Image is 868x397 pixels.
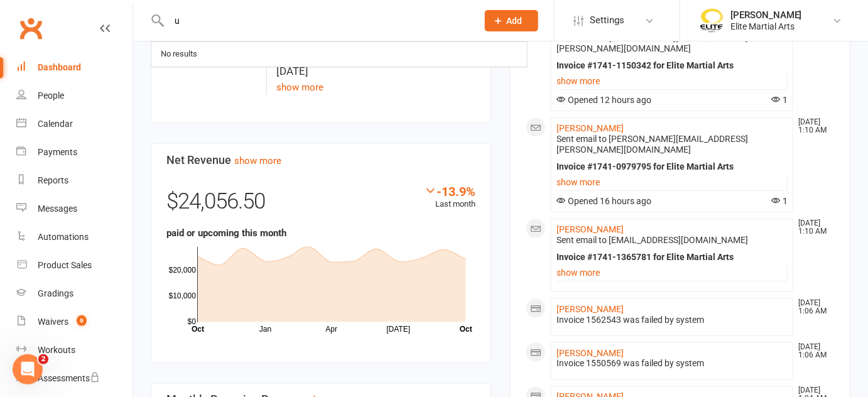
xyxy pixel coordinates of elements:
a: Calendar [16,110,133,138]
a: [PERSON_NAME] [556,123,624,133]
time: [DATE] 1:06 AM [793,299,834,315]
div: Invoice 1562543 was failed by system [556,315,788,325]
a: [PERSON_NAME] [556,348,624,358]
div: No results [157,45,201,63]
a: show more [234,155,281,166]
span: Opened 12 hours ago [556,95,651,105]
a: show more [556,72,788,90]
button: Add [485,10,538,31]
div: Calendar [38,119,73,129]
time: [DATE] 1:10 AM [793,118,834,134]
div: Invoice #1741-1365781 for Elite Martial Arts [556,252,788,263]
div: Workouts [38,345,75,355]
span: Sent email to [EMAIL_ADDRESS][DOMAIN_NAME] [556,235,748,245]
div: Product Sales [38,260,92,270]
a: Workouts [16,336,133,364]
div: Automations [38,232,89,242]
div: People [38,90,64,101]
span: Add [507,16,523,26]
a: Gradings [16,280,133,308]
a: Assessments [16,364,133,393]
div: Invoice 1550569 was failed by system [556,359,788,369]
div: Elite Martial Arts [730,21,802,32]
a: [PERSON_NAME] [556,304,624,314]
a: Reports [16,166,133,195]
img: thumb_image1508806937.png [699,8,724,33]
a: Clubworx [15,13,46,44]
a: show more [556,173,788,191]
h3: Net Revenue [166,154,475,166]
div: Waivers [38,317,68,327]
time: [DATE] 1:10 AM [793,219,834,236]
a: Product Sales [16,251,133,280]
a: Automations [16,223,133,251]
span: Sent email to [PERSON_NAME][EMAIL_ADDRESS][PERSON_NAME][DOMAIN_NAME] [556,33,748,53]
a: show more [556,264,788,281]
a: People [16,82,133,110]
div: Assessments [38,373,100,383]
div: Invoice #1741-0979795 for Elite Martial Arts [556,161,788,172]
div: Last month [424,184,475,211]
span: Settings [590,6,624,35]
span: 1 [771,196,788,206]
span: 1 [771,95,788,105]
strong: paid or upcoming this month [166,227,286,239]
div: Invoice #1741-1150342 for Elite Martial Arts [556,60,788,71]
span: 9 [77,315,87,326]
div: Reports [38,175,68,185]
a: Dashboard [16,53,133,82]
div: Payments [38,147,77,157]
a: show more [276,82,323,93]
span: Opened 16 hours ago [556,196,651,206]
a: Messages [16,195,133,223]
span: Sent email to [PERSON_NAME][EMAIL_ADDRESS][PERSON_NAME][DOMAIN_NAME] [556,134,748,155]
div: -13.9% [424,184,475,198]
div: [PERSON_NAME] [730,9,802,21]
a: Waivers 9 [16,308,133,336]
iframe: Intercom live chat [13,354,43,384]
span: 2 [38,354,48,364]
time: [DATE] 1:06 AM [793,343,834,359]
div: Dashboard [38,62,81,72]
div: Gradings [38,288,73,298]
a: [PERSON_NAME] [556,224,624,234]
a: Payments [16,138,133,166]
div: $24,056.50 [166,184,475,226]
input: Search... [165,12,469,30]
div: Messages [38,204,77,214]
